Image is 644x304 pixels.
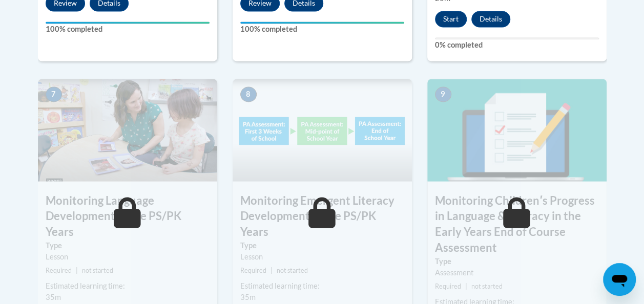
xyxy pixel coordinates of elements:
span: 9 [435,86,451,102]
span: | [465,282,467,290]
img: Course Image [427,79,607,181]
img: Course Image [233,79,412,181]
span: 8 [240,86,257,102]
div: Lesson [240,251,404,262]
h3: Monitoring Emergent Literacy Development in the PS/PK Years [233,192,412,240]
label: Type [46,240,210,251]
span: 7 [46,86,62,102]
span: not started [277,266,308,274]
label: Type [240,240,404,251]
label: 100% completed [46,24,210,35]
div: Lesson [46,251,210,262]
span: | [76,266,78,274]
button: Details [471,11,510,27]
span: 35m [240,292,256,301]
iframe: Button to launch messaging window [603,263,636,296]
span: Required [240,266,266,274]
span: not started [82,266,113,274]
div: Assessment [435,267,599,278]
label: 0% completed [435,39,599,51]
h3: Monitoring Childrenʹs Progress in Language & Literacy in the Early Years End of Course Assessment [427,192,607,255]
button: Start [435,11,467,27]
span: Required [46,266,72,274]
label: 100% completed [240,24,404,35]
label: Type [435,255,599,267]
div: Your progress [46,21,210,24]
div: Estimated learning time: [240,280,404,291]
span: Required [435,282,461,290]
span: not started [471,282,503,290]
span: 35m [46,292,61,301]
div: Estimated learning time: [46,280,210,291]
div: Your progress [240,21,404,24]
span: | [271,266,273,274]
h3: Monitoring Language Development in the PS/PK Years [38,192,217,240]
img: Course Image [38,79,217,181]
